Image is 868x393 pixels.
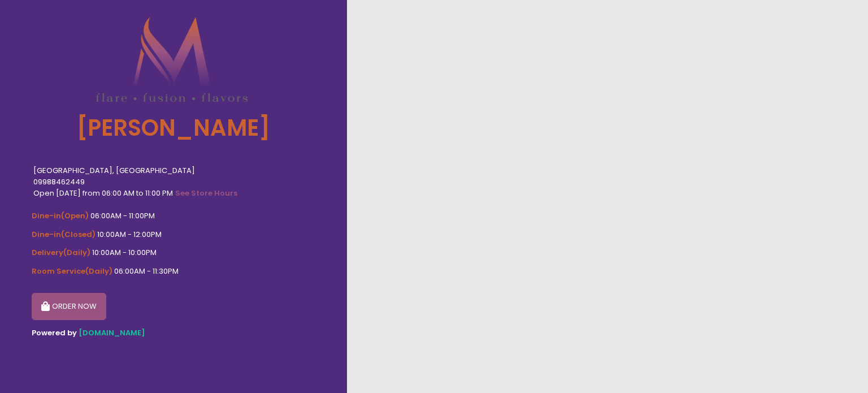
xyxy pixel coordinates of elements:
[32,165,315,176] div: [GEOGRAPHIC_DATA], [GEOGRAPHIC_DATA]
[32,210,315,222] div: 06:00AM - 11:00PM
[32,247,315,258] div: 10:00AM - 10:00PM
[32,176,315,188] div: 09988462449
[32,229,315,240] div: 10:00AM - 12:00PM
[32,327,315,339] div: Powered by
[96,17,248,102] img: Mento
[175,187,238,200] button: see store hours
[32,247,90,258] b: Delivery(Daily)
[32,102,315,154] div: [PERSON_NAME]
[79,327,145,338] a: [DOMAIN_NAME]
[32,187,315,200] div: Open [DATE] from 06:00 AM to 11:00 PM
[32,266,315,277] div: 06:00AM - 11:30PM
[32,293,106,320] button: ORDER NOW
[32,210,89,221] b: Dine-in(Open)
[32,266,112,277] b: Room Service(Daily)
[32,229,96,240] b: Dine-in(Closed)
